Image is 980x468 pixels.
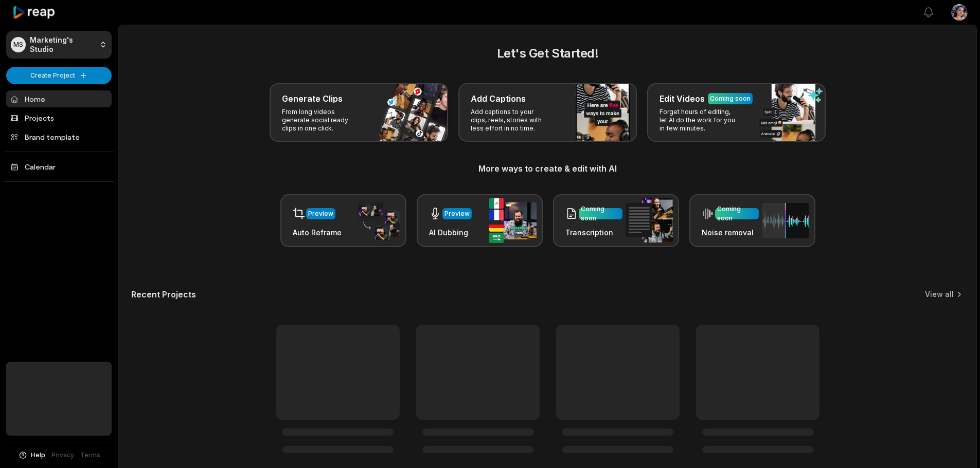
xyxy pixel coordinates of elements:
h3: Noise removal [702,227,759,238]
h2: Let's Get Started! [131,44,964,63]
span: Help [31,451,45,460]
h3: Generate Clips [282,92,343,105]
img: ai_dubbing.png [489,198,537,243]
h3: AI Dubbing [429,227,472,238]
h3: Add Captions [471,92,526,105]
div: Preview [444,209,470,218]
button: Create Project [6,67,112,84]
a: Calendar [6,158,112,175]
h2: Recent Projects [131,289,196,299]
a: Terms [80,451,100,460]
a: Brand template [6,128,112,145]
img: auto_reframe.png [353,201,400,241]
div: Coming soon [717,204,757,223]
div: Coming soon [710,94,751,103]
p: Marketing's Studio [30,35,95,54]
img: noise_removal.png [762,203,809,238]
div: Preview [308,209,333,218]
h3: Transcription [565,227,622,238]
a: Home [6,90,112,107]
div: MS [11,37,26,52]
button: Help [18,451,45,460]
img: transcription.png [626,198,673,242]
div: Coming soon [581,204,620,223]
a: Privacy [51,451,74,460]
p: Forget hours of editing, let AI do the work for you in few minutes. [660,108,739,133]
a: View all [925,289,954,299]
h3: Edit Videos [660,92,705,105]
p: From long videos generate social ready clips in one click. [282,108,362,133]
h3: More ways to create & edit with AI [131,162,964,175]
h3: Auto Reframe [293,227,342,238]
a: Projects [6,109,112,126]
p: Add captions to your clips, reels, stories with less effort in no time. [471,108,550,133]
